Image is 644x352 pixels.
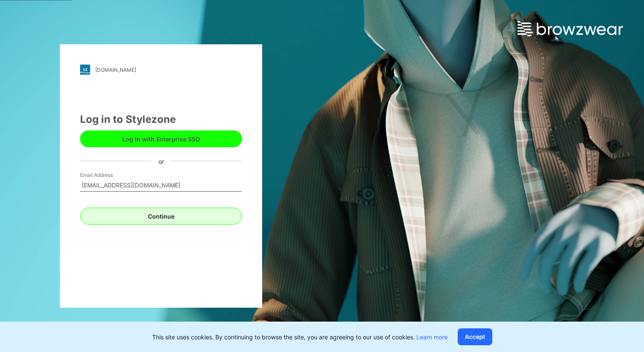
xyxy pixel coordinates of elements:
[152,157,171,165] div: or
[80,208,242,225] button: Continue
[80,112,242,127] div: Log in to Stylezone
[518,21,623,36] img: browzwear-logo.e42bd6dac1945053ebaf764b6aa21510.svg
[152,333,448,341] p: This site uses cookies. By continuing to browse the site, you are agreeing to our use of cookies.
[80,171,139,179] label: Email Address
[95,67,136,73] div: [DOMAIN_NAME]
[416,333,448,341] a: Learn more
[80,179,242,192] input: Enter your email
[80,65,90,75] img: stylezone-logo.562084cfcfab977791bfbf7441f1a819.svg
[458,328,492,345] button: Accept
[80,130,242,147] button: Log in with Enterprise SSO
[80,65,242,75] a: [DOMAIN_NAME]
